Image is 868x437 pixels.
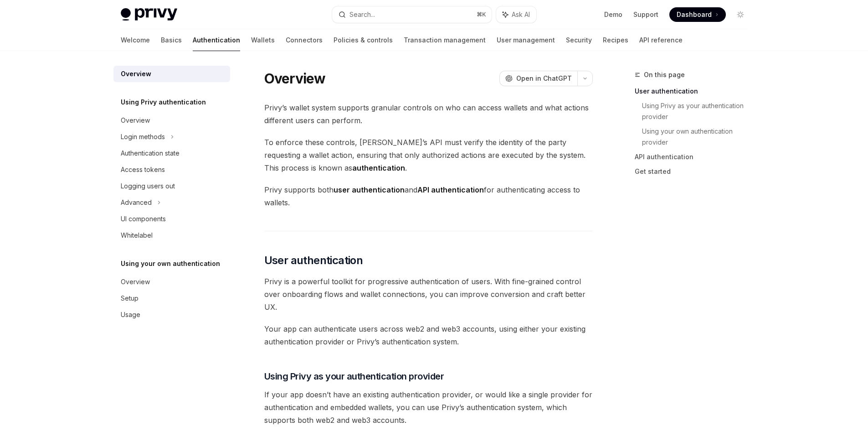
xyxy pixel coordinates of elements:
span: On this page [644,69,685,80]
div: Access tokens [121,164,165,175]
a: User authentication [635,84,755,99]
a: Authentication [193,29,240,51]
a: Overview [113,112,230,129]
a: Wallets [251,29,275,51]
a: Overview [113,274,230,290]
a: Connectors [286,29,323,51]
a: Using your own authentication provider [642,124,755,150]
a: Whitelabel [113,227,230,244]
div: Authentication state [121,148,180,159]
span: ⌘ K [477,11,486,18]
span: To enforce these controls, [PERSON_NAME]’s API must verify the identity of the party requesting a... [264,136,593,174]
span: Ask AI [512,10,530,19]
div: Advanced [121,197,152,208]
div: Overview [121,68,151,79]
a: API reference [639,29,683,51]
a: Using Privy as your authentication provider [642,99,755,124]
span: User authentication [264,253,363,268]
span: Using Privy as your authentication provider [264,370,444,383]
a: Welcome [121,29,150,51]
div: Usage [121,309,140,320]
button: Ask AI [496,6,536,23]
a: Recipes [603,29,628,51]
a: Support [633,10,658,19]
span: Dashboard [677,10,712,19]
div: Login methods [121,131,165,142]
a: Transaction management [404,29,486,51]
div: Overview [121,276,150,287]
button: Open in ChatGPT [499,71,577,86]
span: Privy supports both and for authenticating access to wallets. [264,183,593,209]
h1: Overview [264,70,326,87]
div: UI components [121,213,166,224]
a: Authentication state [113,145,230,161]
a: Policies & controls [334,29,393,51]
a: Usage [113,307,230,323]
span: Privy is a powerful toolkit for progressive authentication of users. With fine-grained control ov... [264,275,593,313]
button: Toggle dark mode [733,7,748,22]
img: light logo [121,8,177,21]
a: Demo [604,10,622,19]
a: Setup [113,290,230,307]
span: Open in ChatGPT [516,74,572,83]
strong: authentication [352,163,405,172]
div: Search... [349,9,375,20]
a: Basics [161,29,182,51]
a: Access tokens [113,161,230,178]
span: Privy’s wallet system supports granular controls on who can access wallets and what actions diffe... [264,101,593,127]
a: User management [497,29,555,51]
h5: Using Privy authentication [121,97,206,108]
span: Your app can authenticate users across web2 and web3 accounts, using either your existing authent... [264,323,593,348]
a: Get started [635,164,755,179]
a: UI components [113,211,230,227]
span: If your app doesn’t have an existing authentication provider, or would like a single provider for... [264,388,593,427]
div: Setup [121,293,139,304]
a: Logging users out [113,178,230,194]
div: Overview [121,115,150,126]
strong: API authentication [417,185,484,194]
a: API authentication [635,150,755,164]
div: Logging users out [121,181,175,192]
h5: Using your own authentication [121,258,220,269]
button: Search...⌘K [332,6,492,23]
strong: user authentication [334,185,405,194]
a: Overview [113,66,230,82]
div: Whitelabel [121,230,153,241]
a: Dashboard [669,7,726,22]
a: Security [566,29,592,51]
